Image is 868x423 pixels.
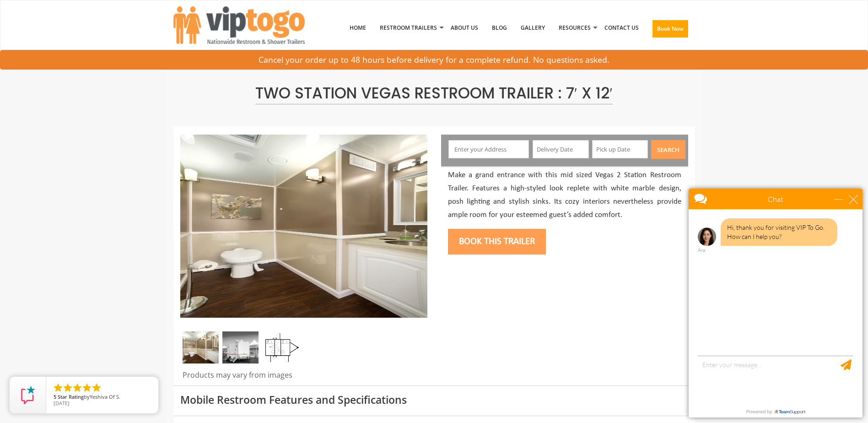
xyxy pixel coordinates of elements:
span: 5 [54,393,56,400]
img: Inside of complete restroom with a stall and mirror [183,331,219,363]
img: Side view of two station restroom trailer with separate doors for males and females [222,331,259,363]
div: Products may vary from images [180,370,427,385]
input: Enter your Address [448,140,529,158]
img: Review Rating [19,386,37,404]
span: Star Rating [58,393,84,400]
span: by [54,394,151,401]
iframe: Live Chat Box [683,183,868,423]
img: VIPTOGO [173,6,305,44]
li:  [81,382,92,393]
img: Side view of two station restroom trailer with separate doors for males and females [180,135,427,318]
input: Pick up Date [592,140,648,158]
a: About Us [444,4,485,52]
span: Yeshiva Of S. [90,393,120,400]
li:  [91,382,102,393]
button: Search [651,140,685,159]
p: Make a grand entrance with this mid sized Vegas 2 Station Restroom Trailer. Features a high-style... [448,169,681,222]
a: Book Now [646,4,695,57]
input: Delivery Date [533,140,589,158]
a: Blog [485,4,514,52]
li:  [62,382,73,393]
button: Book Now [652,20,688,38]
a: Restroom Trailers [373,4,444,52]
li:  [72,382,83,393]
span: Two Station Vegas Restroom Trailer : 7′ x 12′ [255,82,613,104]
h3: Mobile Restroom Features and Specifications [180,394,688,406]
a: Gallery [514,4,552,52]
a: Resources [552,4,598,52]
a: Home [343,4,373,52]
img: Floor Plan of 2 station restroom with sink and toilet [263,331,299,363]
button: Book this trailer [448,229,546,255]
span: [DATE] [54,400,70,407]
li:  [53,382,64,393]
a: Contact Us [598,4,646,52]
